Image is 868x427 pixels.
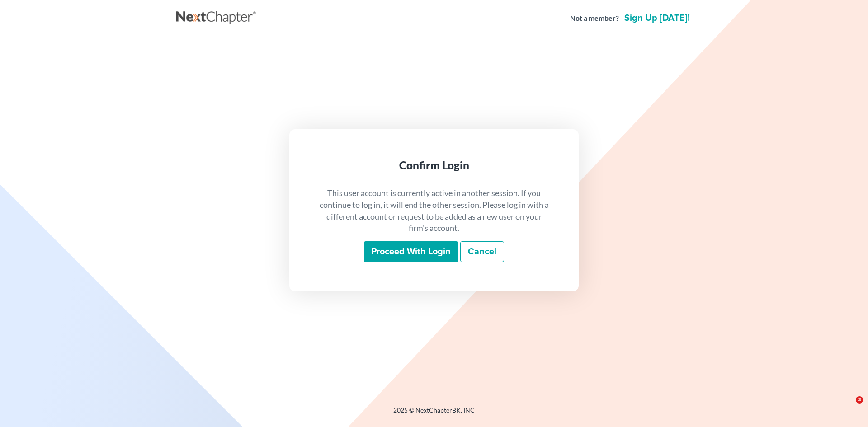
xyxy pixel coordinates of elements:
[364,241,458,262] input: Proceed with login
[856,396,863,404] span: 3
[318,158,550,173] div: Confirm Login
[837,396,859,418] iframe: Intercom live chat
[460,241,504,262] a: Cancel
[318,188,550,234] p: This user account is currently active in another session. If you continue to log in, it will end ...
[176,406,692,422] div: 2025 © NextChapterBK, INC
[570,13,619,23] strong: Not a member?
[623,14,692,23] a: Sign up [DATE]!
